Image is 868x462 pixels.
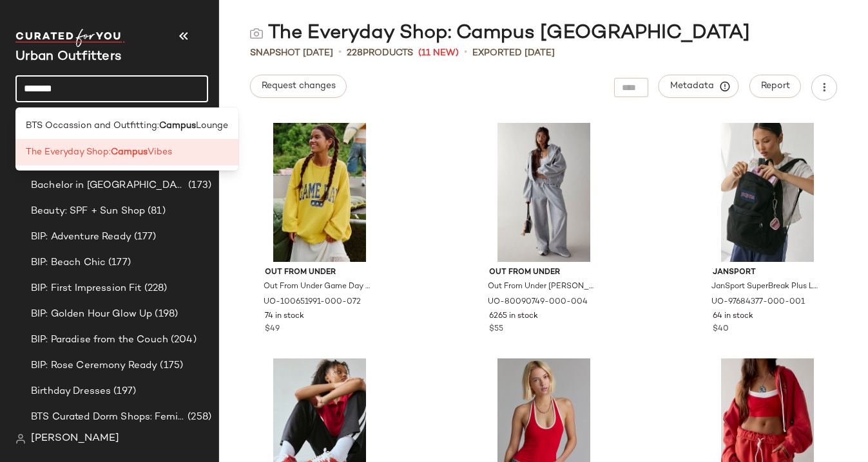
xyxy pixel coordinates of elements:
[157,358,183,373] span: (175)
[15,50,121,64] span: Current Company Name
[711,281,821,293] span: JanSport SuperBreak Plus Laptop Backpack in Black, Women's at Urban Outfitters
[111,384,136,399] span: (197)
[31,307,152,322] span: BIP: Golden Hour Glow Up
[15,434,26,444] img: svg%3e
[145,204,166,219] span: (81)
[265,324,280,335] span: $49
[488,281,597,293] span: Out From Under [PERSON_NAME] Sweatpant in Grey, Women's at Urban Outfitters
[255,123,385,262] img: 100651991_072_b
[264,281,373,293] span: Out From Under Game Day Collegiate Graphic Crew Neck Sweatshirt in Yellow, Women's at Urban Outfi...
[250,21,750,46] div: The Everyday Shop: Campus [GEOGRAPHIC_DATA]
[347,48,363,58] span: 228
[31,333,168,347] span: BIP: Paradise from the Couch
[142,281,168,296] span: (228)
[250,75,347,98] button: Request changes
[185,410,211,425] span: (258)
[749,75,801,98] button: Report
[31,230,131,245] span: BIP: Adventure Ready
[250,27,263,40] img: svg%3e
[196,119,228,133] span: Lounge
[106,255,131,270] span: (177)
[265,267,374,279] span: Out From Under
[31,178,186,193] span: Bachelor in [GEOGRAPHIC_DATA]: LP
[31,431,119,447] span: [PERSON_NAME]
[152,307,178,322] span: (198)
[760,81,790,91] span: Report
[479,123,609,262] img: 80090749_004_b
[131,230,157,245] span: (177)
[31,410,185,425] span: BTS Curated Dorm Shops: Feminine
[31,358,157,373] span: BIP: Rose Ceremony Ready
[159,119,196,133] b: Campus
[464,45,467,60] span: •
[148,145,172,159] span: Vibes
[31,255,106,270] span: BIP: Beach Chic
[418,46,459,60] span: (11 New)
[26,119,159,133] span: BTS Occassion and Outfitting:
[488,297,588,308] span: UO-80090749-000-004
[347,46,413,60] div: Products
[713,324,729,335] span: $40
[111,145,148,159] b: Campus
[713,311,753,322] span: 64 in stock
[711,297,805,308] span: UO-97684377-000-001
[265,311,304,322] span: 74 in stock
[168,333,197,347] span: (204)
[489,311,538,322] span: 6265 in stock
[15,29,125,47] img: cfy_white_logo.C9jOOHJF.svg
[250,46,333,60] span: Snapshot [DATE]
[31,384,111,399] span: Birthday Dresses
[702,123,833,262] img: 97684377_001_b
[264,297,361,308] span: UO-100651991-000-072
[713,267,822,279] span: JanSport
[659,75,739,98] button: Metadata
[186,178,211,193] span: (173)
[338,45,342,60] span: •
[472,46,555,60] p: Exported [DATE]
[489,324,503,335] span: $55
[31,204,145,219] span: Beauty: SPF + Sun Shop
[26,145,111,159] span: The Everyday Shop:
[489,267,599,279] span: Out From Under
[670,80,728,92] span: Metadata
[31,281,142,296] span: BIP: First Impression Fit
[261,81,336,91] span: Request changes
